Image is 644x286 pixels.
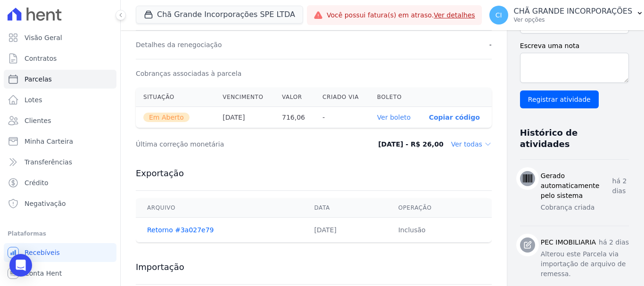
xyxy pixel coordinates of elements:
p: Ver opções [514,16,633,24]
p: há 2 dias [599,237,629,247]
th: Boleto [370,88,421,107]
a: Clientes [4,111,116,130]
h3: Exportação [136,168,492,179]
td: Inclusão [387,218,492,243]
div: Open Intercom Messenger [9,254,32,277]
span: Minha Carteira [25,137,73,146]
a: Retorno #3a027e79 [147,226,214,234]
a: Visão Geral [4,28,116,47]
span: Visão Geral [25,33,62,42]
a: Recebíveis [4,243,116,262]
div: Plataformas [8,228,113,239]
th: Vencimento [215,88,274,107]
h3: PEC IMOBILIARIA [541,237,596,247]
p: há 2 dias [612,176,629,196]
th: [DATE] [215,107,274,128]
span: Conta Hent [25,269,62,278]
a: Crédito [4,173,116,192]
dt: Detalhes da renegociação [136,40,222,49]
span: Negativação [25,199,66,208]
button: Chã Grande Incorporações SPE LTDA [136,6,303,24]
a: Ver detalhes [434,11,475,19]
th: - [315,107,370,128]
dd: [DATE] - R$ 26,00 [378,139,444,149]
th: Operação [387,198,492,218]
label: Escreva uma nota [520,41,629,51]
dd: Ver todas [451,139,492,149]
th: Situação [136,88,215,107]
a: Conta Hent [4,264,116,283]
h3: Gerado automaticamente pelo sistema [541,171,612,201]
span: Você possui fatura(s) em atraso. [327,10,475,20]
th: 716,06 [274,107,315,128]
a: Lotes [4,90,116,109]
a: Ver boleto [377,114,411,121]
p: Alterou este Parcela via importação de arquivo de remessa. [541,249,629,279]
span: Contratos [25,54,57,63]
th: Arquivo [136,198,303,218]
a: Parcelas [4,70,116,89]
dd: - [489,40,492,49]
span: Lotes [25,95,42,105]
span: Em Aberto [143,113,190,122]
p: Cobrança criada [541,203,629,212]
button: Copiar código [429,114,480,121]
th: Data [303,198,387,218]
td: [DATE] [303,218,387,243]
a: Transferências [4,153,116,172]
input: Registrar atividade [520,90,599,108]
p: CHÃ GRANDE INCORPORAÇÕES [514,7,633,16]
h3: Histórico de atividades [520,127,621,150]
span: Clientes [25,116,51,125]
span: Parcelas [25,74,52,84]
th: Criado via [315,88,370,107]
span: Transferências [25,157,72,167]
th: Valor [274,88,315,107]
a: Negativação [4,194,116,213]
a: Contratos [4,49,116,68]
dt: Cobranças associadas à parcela [136,69,241,78]
span: Crédito [25,178,49,188]
h3: Importação [136,261,492,273]
span: Recebíveis [25,248,60,257]
dt: Última correção monetária [136,139,346,149]
a: Minha Carteira [4,132,116,151]
span: CI [495,12,502,18]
